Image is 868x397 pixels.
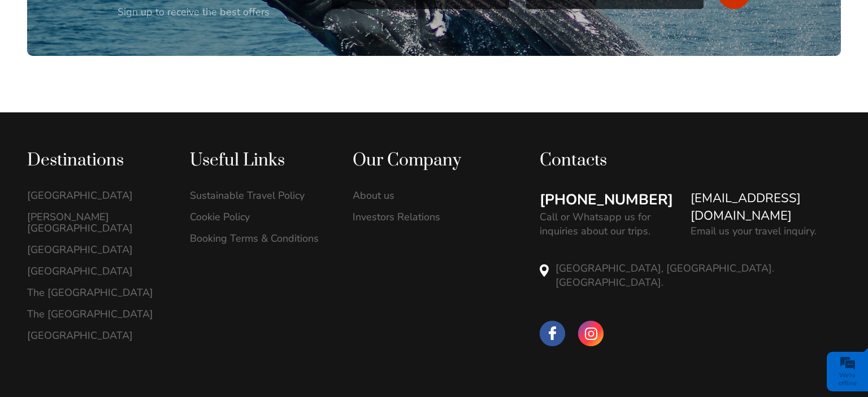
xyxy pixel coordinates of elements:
[27,265,166,277] a: [GEOGRAPHIC_DATA]
[691,224,817,238] p: Email us your travel inquiry.
[190,190,329,201] a: Sustainable Travel Policy
[16,169,205,207] p: We are not available right now. Please leave us a voice mail or a message. We'll get back as soon...
[830,372,865,387] div: We're offline
[540,150,841,172] div: Contacts
[540,210,679,238] p: Call or Whatsapp us for inquiries about our trips.
[555,261,841,290] p: [GEOGRAPHIC_DATA], [GEOGRAPHIC_DATA]. [GEOGRAPHIC_DATA].
[35,288,92,300] span: Call
[185,6,212,33] div: Minimize live chat window
[27,190,166,201] a: [GEOGRAPHIC_DATA]
[353,190,492,201] a: About us
[27,211,166,234] a: [PERSON_NAME][GEOGRAPHIC_DATA]
[118,5,270,19] p: Sign up to receive the best offers
[353,150,492,172] div: Our Company
[190,233,329,244] a: Booking Terms & Conditions
[27,150,166,172] div: Destinations
[190,150,329,172] div: Useful Links
[353,211,492,223] a: Investors Relations
[27,244,166,255] a: [GEOGRAPHIC_DATA]
[27,330,166,341] a: [GEOGRAPHIC_DATA]
[691,190,841,225] a: [EMAIL_ADDRESS][DOMAIN_NAME]
[27,287,166,298] a: The [GEOGRAPHIC_DATA]
[540,190,673,210] a: [PHONE_NUMBER]
[16,147,205,164] div: Mauritius Conscious
[27,308,166,320] a: The [GEOGRAPHIC_DATA]
[129,288,186,300] span: Chat
[190,211,329,223] a: Cookie Policy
